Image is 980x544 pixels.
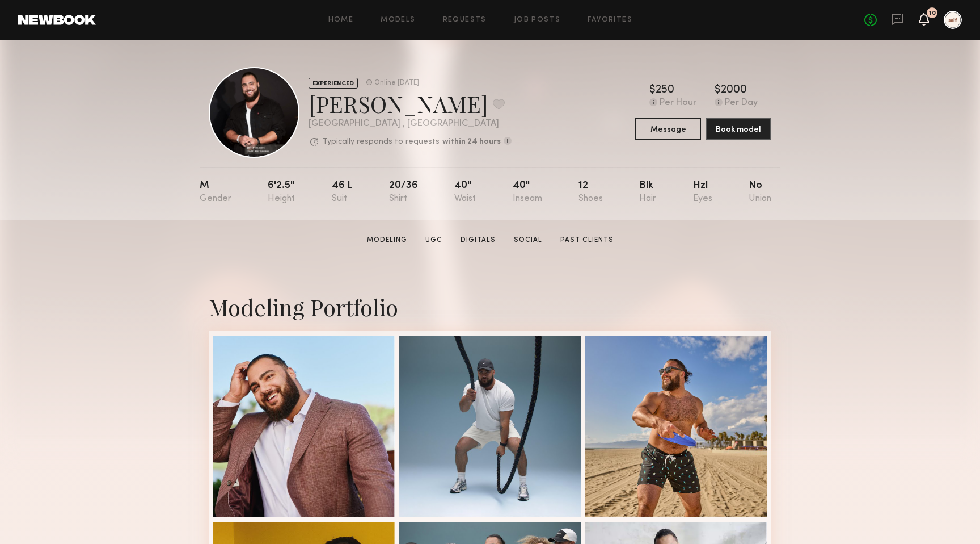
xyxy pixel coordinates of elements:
[268,181,295,204] div: 6'2.5"
[578,181,603,204] div: 12
[725,98,758,108] div: Per Day
[706,118,771,140] button: Book model
[309,119,512,129] div: [GEOGRAPHIC_DATA] , [GEOGRAPHIC_DATA]
[639,181,656,204] div: Blk
[635,118,701,140] button: Message
[323,138,440,146] p: Typically responds to requests
[649,85,656,96] div: $
[454,181,476,204] div: 40"
[693,181,712,204] div: Hzl
[715,85,721,96] div: $
[328,16,354,24] a: Home
[200,181,231,204] div: M
[456,235,500,245] a: Digitals
[509,235,547,245] a: Social
[656,85,674,96] div: 250
[442,138,501,146] b: within 24 hours
[514,16,561,24] a: Job Posts
[332,181,353,204] div: 46 l
[929,10,936,16] div: 10
[374,79,419,87] div: Online [DATE]
[556,235,618,245] a: Past Clients
[362,235,412,245] a: Modeling
[513,181,542,204] div: 40"
[421,235,447,245] a: UGC
[309,78,358,89] div: EXPERIENCED
[443,16,487,24] a: Requests
[660,98,696,108] div: Per Hour
[309,89,512,119] div: [PERSON_NAME]
[381,16,415,24] a: Models
[749,181,771,204] div: No
[588,16,632,24] a: Favorites
[721,85,747,96] div: 2000
[389,181,418,204] div: 20/36
[209,292,771,322] div: Modeling Portfolio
